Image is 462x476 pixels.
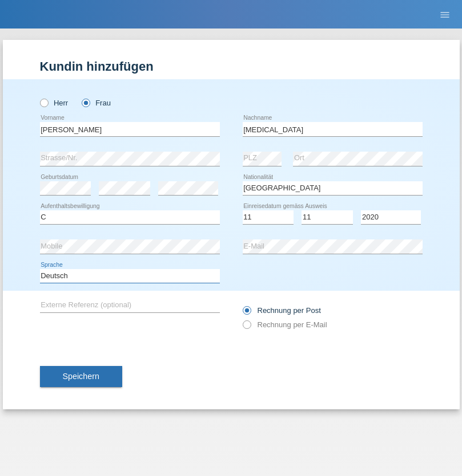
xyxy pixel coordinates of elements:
[40,99,47,106] input: Herr
[243,306,321,315] label: Rechnung per Post
[63,372,99,381] span: Speichern
[40,366,122,388] button: Speichern
[433,11,456,18] a: menu
[243,320,250,335] input: Rechnung per E-Mail
[243,320,327,329] label: Rechnung per E-Mail
[439,9,451,21] i: menu
[82,99,111,107] label: Frau
[40,59,423,74] h1: Kundin hinzufügen
[243,306,250,320] input: Rechnung per Post
[40,99,69,107] label: Herr
[82,99,89,106] input: Frau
